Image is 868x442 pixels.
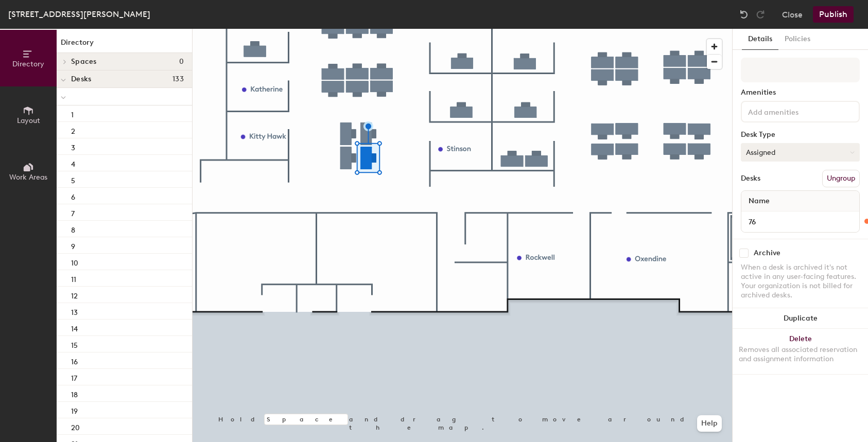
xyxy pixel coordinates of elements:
[71,371,77,383] p: 17
[697,415,722,432] button: Help
[71,206,75,218] p: 7
[71,108,74,119] p: 1
[71,173,75,185] p: 5
[71,124,75,136] p: 2
[8,8,150,21] div: [STREET_ADDRESS][PERSON_NAME]
[741,89,860,97] div: Amenities
[741,143,860,162] button: Assigned
[71,387,78,399] p: 18
[71,140,75,152] p: 3
[71,289,78,300] p: 12
[12,60,44,68] span: Directory
[739,9,749,20] img: Undo
[71,420,80,432] p: 20
[57,37,192,53] h1: Directory
[71,355,78,366] p: 16
[746,105,839,117] input: Add amenities
[71,239,75,251] p: 9
[71,338,78,350] p: 15
[743,215,857,229] input: Unnamed desk
[741,131,860,139] div: Desk Type
[71,75,91,83] span: Desks
[172,75,184,83] span: 133
[71,404,78,416] p: 19
[822,170,860,187] button: Ungroup
[71,190,75,202] p: 6
[9,173,47,182] span: Work Areas
[71,223,75,235] p: 8
[743,192,775,210] span: Name
[71,272,76,284] p: 11
[71,58,97,66] span: Spaces
[71,322,78,333] p: 14
[813,6,854,23] button: Publish
[179,58,184,66] span: 0
[71,305,78,317] p: 13
[739,345,862,364] div: Removes all associated reservation and assignment information
[778,29,817,50] button: Policies
[755,9,766,20] img: Redo
[742,29,778,50] button: Details
[733,308,868,329] button: Duplicate
[741,263,860,300] div: When a desk is archived it's not active in any user-facing features. Your organization is not bil...
[71,256,78,268] p: 10
[733,329,868,374] button: DeleteRemoves all associated reservation and assignment information
[71,157,75,169] p: 4
[17,116,40,125] span: Layout
[754,249,780,257] div: Archive
[782,6,803,23] button: Close
[741,174,760,183] div: Desks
